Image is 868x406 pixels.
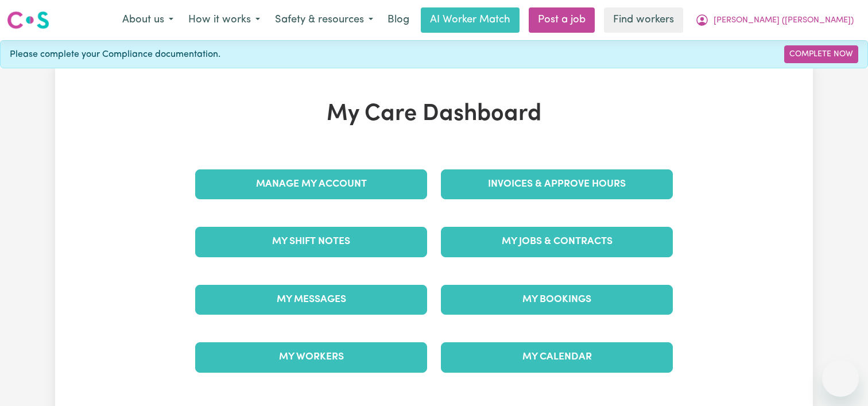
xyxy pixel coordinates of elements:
iframe: Button to launch messaging window [822,360,859,397]
a: Complete Now [784,45,858,63]
a: My Calendar [441,342,673,372]
a: Manage My Account [195,169,427,199]
span: Please complete your Compliance documentation. [10,48,220,61]
button: My Account [688,8,861,32]
a: My Jobs & Contracts [441,227,673,257]
button: About us [115,8,181,32]
span: [PERSON_NAME] ([PERSON_NAME]) [714,14,854,27]
a: Careseekers logo [7,7,49,33]
a: Find workers [604,7,683,33]
a: My Workers [195,342,427,372]
img: Careseekers logo [7,10,49,30]
a: My Shift Notes [195,227,427,257]
a: Blog [381,7,416,33]
h1: My Care Dashboard [188,100,680,128]
a: My Bookings [441,285,673,315]
button: Safety & resources [268,8,381,32]
a: AI Worker Match [421,7,520,33]
a: My Messages [195,285,427,315]
a: Invoices & Approve Hours [441,169,673,199]
button: How it works [181,8,268,32]
a: Post a job [529,7,595,33]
